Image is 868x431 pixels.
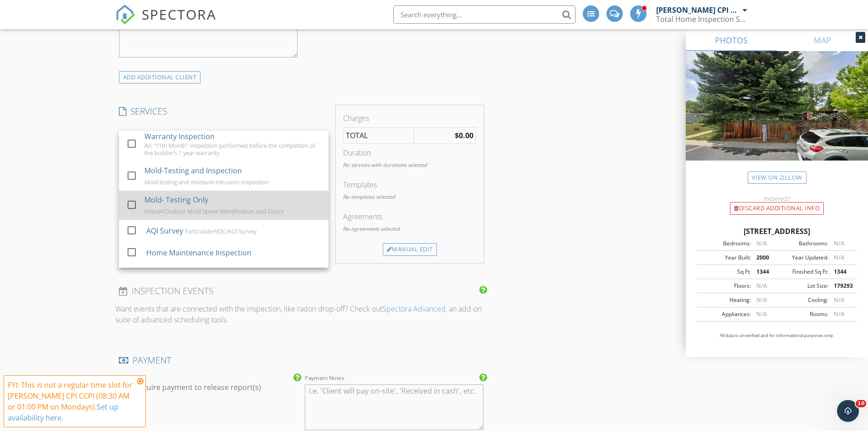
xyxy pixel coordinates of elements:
h4: INSPECTION EVENTS [119,285,484,297]
div: Charges [343,113,476,124]
td: TOTAL [343,128,414,144]
div: Templates [343,179,476,190]
p: All data is unverified and for informational purposes only. [697,332,857,339]
span: SPECTORA [142,5,216,24]
div: Mold testing and moisture intrusion inspection [144,178,269,186]
div: Bedrooms: [699,239,751,248]
div: Duration [343,147,476,158]
div: Year Updated: [777,254,828,262]
div: Warranty Inspection [144,131,215,142]
div: Home Maintenance Inspection [146,247,251,258]
div: Mold-Testing and Inspection [144,165,242,176]
a: PHOTOS [686,29,777,51]
p: No services with durations selected [343,161,476,169]
div: Sq Ft: [699,268,751,276]
img: streetview [686,51,868,182]
div: Rooms: [777,310,828,318]
div: Lot Size: [777,282,828,290]
span: N/A [756,310,767,318]
span: N/A [756,239,767,247]
div: 179293 [828,282,854,290]
h4: SERVICES [119,105,329,117]
div: [STREET_ADDRESS] [697,226,857,237]
div: Floors: [699,282,751,290]
div: ADD ADDITIONAL client [119,71,201,83]
div: Agreements [343,211,476,222]
div: Finished Sq Ft: [777,268,828,276]
div: FYI: This is not a regular time slot for [PERSON_NAME] CPI CCPI (08:30 AM or 01:00 PM on Mondays). [8,379,134,423]
div: Total Home Inspection Services LLC [656,15,747,24]
a: Spectora Advanced [382,304,446,314]
a: MAP [777,29,868,51]
div: Appliances: [699,310,751,318]
span: N/A [834,296,844,304]
div: Heating: [699,296,751,304]
span: N/A [834,310,844,318]
a: View on Zillow [748,171,806,184]
p: Want events that are connected with the inspection, like radon drop-off? Check out , an add-on su... [115,303,488,325]
div: 1344 [828,268,854,276]
div: Manual Edit [383,243,437,256]
label: Require payment to release report(s) [134,383,261,392]
div: Year Built: [699,254,751,262]
div: AQI Survey [146,225,183,236]
div: Indoor/Oudoor Mold Spore Identification and Count [144,208,284,215]
h4: PAYMENT [119,354,484,366]
p: No agreements selected [343,225,476,233]
span: N/A [834,239,844,247]
div: Incorrect? [686,195,868,202]
div: Particulate/VOC/AQI Survey [185,228,256,235]
div: Discard Additional info [730,202,824,215]
input: Search everything... [393,5,575,24]
span: N/A [756,282,767,290]
span: N/A [756,296,767,304]
span: 10 [856,400,866,407]
a: SPECTORA [115,12,216,31]
div: 1344 [751,268,777,276]
iframe: Intercom live chat [837,400,859,422]
img: The Best Home Inspection Software - Spectora [115,5,135,25]
div: Cooling: [777,296,828,304]
div: An "11th Month" inspection performed before the completion of the builder's 1 year warranty. [144,142,321,156]
strong: $0.00 [455,130,473,140]
div: 2000 [751,254,777,262]
p: No templates selected [343,193,476,201]
div: Bathrooms: [777,239,828,248]
span: N/A [834,254,844,261]
div: [PERSON_NAME] CPI CCPI [656,5,740,15]
div: Mold- Testing Only [144,194,208,205]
